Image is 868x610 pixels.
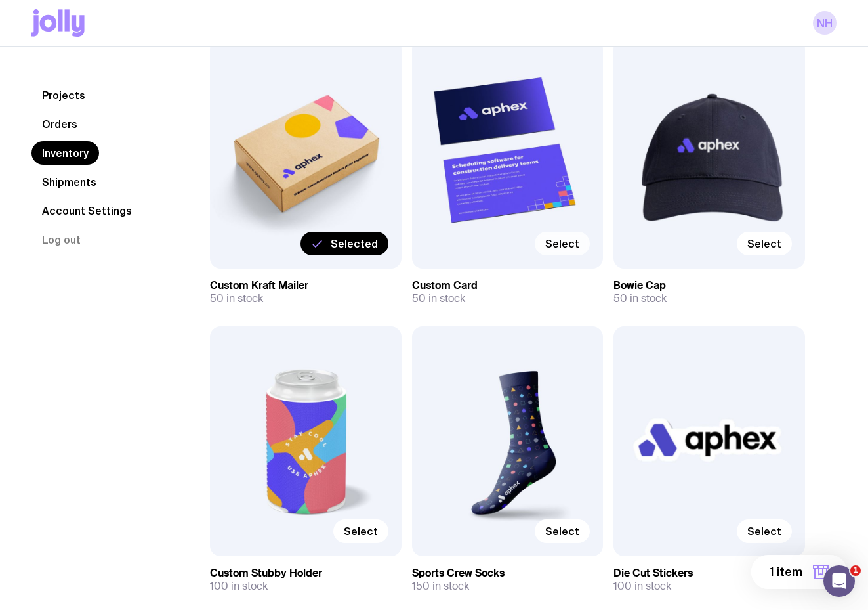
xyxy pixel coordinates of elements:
iframe: Intercom live chat [823,565,855,597]
span: 100 in stock [210,580,268,593]
a: Account Settings [31,199,142,223]
span: Select [747,237,781,250]
a: NH [813,11,837,35]
h3: Bowie Cap [613,279,805,292]
span: Select [545,237,579,250]
a: Orders [31,112,88,136]
span: 50 in stock [613,292,667,305]
span: Select [545,525,579,538]
button: 1 item [751,555,847,589]
span: 1 [850,565,861,576]
h3: Custom Kraft Mailer [210,279,402,292]
span: 50 in stock [210,292,263,305]
span: 150 in stock [412,580,469,593]
span: Selected [331,237,378,250]
button: Log out [31,228,91,251]
a: Projects [31,83,96,107]
a: Shipments [31,170,107,194]
span: Select [747,525,781,538]
h3: Sports Crew Socks [412,567,604,580]
h3: Custom Card [412,279,604,292]
span: 100 in stock [613,580,671,593]
span: 50 in stock [412,292,465,305]
span: 1 item [770,564,802,580]
span: Select [344,525,378,538]
h3: Custom Stubby Holder [210,567,402,580]
h3: Die Cut Stickers [613,567,805,580]
a: Inventory [31,141,99,165]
